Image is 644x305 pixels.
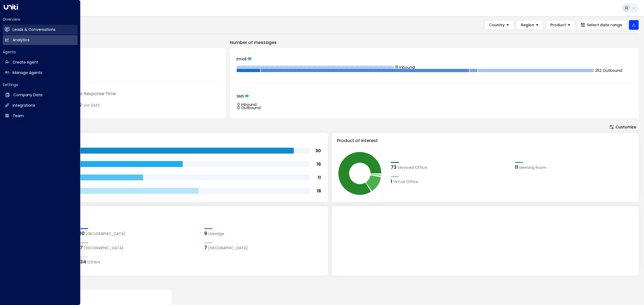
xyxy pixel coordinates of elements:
[3,82,78,87] h2: Settings
[515,163,518,171] div: 11
[204,230,323,237] div: 9Uxbridge
[21,39,226,46] p: Engagement Metrics
[236,57,247,61] span: Email
[3,17,78,22] h2: Overview
[13,103,35,108] h2: Integrations
[13,59,38,65] h2: Create Agent
[577,20,627,30] button: Select date range
[3,35,78,45] a: Analytics
[26,211,323,217] h3: Location of Interest
[74,100,100,109] div: 0s
[546,20,575,30] button: Product
[337,137,634,144] h3: Product of Interest
[204,244,207,251] div: 7
[3,57,78,67] a: Create Agent
[3,111,78,121] a: Team
[3,101,78,110] a: Integrations
[86,231,125,237] span: Stockley Park
[26,137,323,144] h3: Range of Team Size
[237,105,261,110] tspan: 0 Outbound
[515,163,634,171] div: 11Meeting Room
[13,27,56,32] h2: Leads & Conversations
[84,245,123,251] span: Liverpool
[208,231,224,237] span: Uxbridge
[516,20,544,30] button: Region
[3,49,78,55] h2: Agents
[236,94,632,98] div: SMS
[13,92,42,98] h2: Company Data
[80,258,86,265] div: 34
[317,188,321,194] tspan: 18
[3,90,78,100] a: Company Data
[230,39,639,46] p: Number of messages
[80,258,199,265] div: 34Others
[204,244,323,251] div: 7Gracechurch Street
[80,230,85,237] div: 10
[3,68,78,78] a: Manage Agents
[87,259,100,265] span: Others
[204,230,207,237] div: 9
[28,54,219,61] div: Number of Inquiries
[391,163,397,171] div: 73
[21,281,639,287] p: Conversion Metrics
[13,37,30,43] h2: Analytics
[315,148,321,154] tspan: 30
[391,178,392,185] div: 1
[607,123,639,131] button: Customize
[398,165,427,170] span: Serviced Office
[80,244,83,251] div: 7
[83,102,100,108] span: via SMS
[587,23,622,27] span: Select date range
[80,230,199,237] div: 10Stockley Park
[317,161,321,167] tspan: 16
[395,65,415,70] tspan: 111 Inbound
[484,20,514,30] button: Country
[80,244,199,251] div: 7Liverpool
[208,245,248,251] span: Gracechurch Street
[521,23,534,27] span: Region
[519,165,547,170] span: Meeting Room
[391,163,510,171] div: 73Serviced Office
[550,23,566,27] span: Product
[3,25,78,35] a: Leads & Conversations
[13,113,24,119] h2: Team
[391,178,510,185] div: 1Virtual Office
[595,68,623,73] tspan: 252 Outbound
[237,102,257,107] tspan: 0 Inbound
[318,174,321,181] tspan: 11
[13,70,42,76] h2: Manage Agents
[28,91,219,97] div: [PERSON_NAME] Average Response Time
[489,23,505,27] span: Country
[393,179,418,185] span: Virtual Office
